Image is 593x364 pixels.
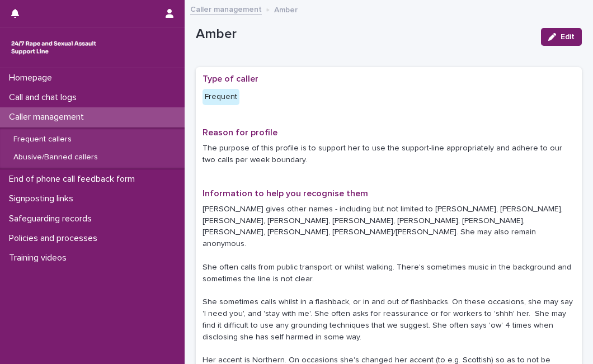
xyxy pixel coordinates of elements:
p: Abusive/Banned callers [4,153,107,162]
p: Policies and processes [4,233,106,244]
p: Homepage [4,73,61,83]
p: Signposting links [4,193,82,204]
p: Caller management [4,112,93,122]
p: End of phone call feedback form [4,174,144,185]
p: Training videos [4,253,76,263]
p: The purpose of this profile is to support her to use the support-line appropriately and adhere to... [203,143,575,166]
img: rhQMoQhaT3yELyF149Cw [9,36,98,59]
span: Information to help you recognise them [203,189,368,198]
span: Type of caller [203,74,258,83]
span: Edit [561,33,575,41]
p: Call and chat logs [4,92,86,103]
span: Reason for profile [203,128,277,137]
p: Amber [274,3,298,15]
p: Safeguarding records [4,214,101,224]
p: Amber [196,26,532,42]
button: Edit [541,28,582,46]
p: Frequent callers [4,135,81,144]
div: Frequent [203,89,239,105]
a: Caller management [190,2,262,15]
